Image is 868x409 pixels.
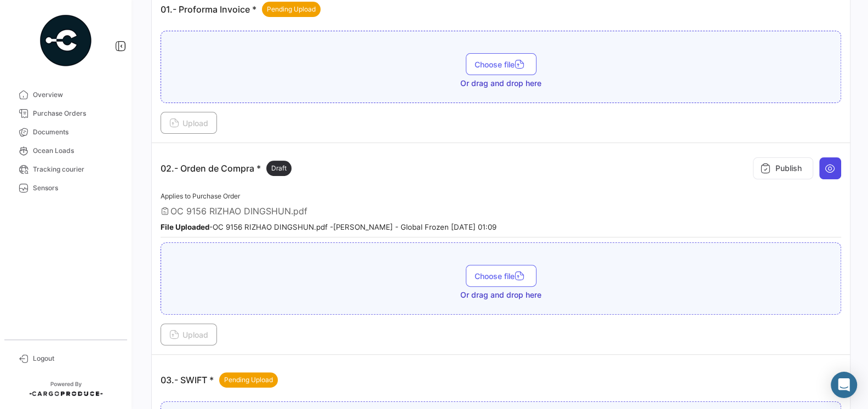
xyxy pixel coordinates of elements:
button: Choose file [466,53,536,75]
b: File Uploaded [161,223,209,231]
small: - OC 9156 RIZHAO DINGSHUN.pdf - [PERSON_NAME] - Global Frozen [DATE] 01:09 [161,223,496,231]
span: OC 9156 RIZHAO DINGSHUN.pdf [170,206,307,217]
a: Tracking courier [9,160,123,179]
a: Purchase Orders [9,104,123,123]
img: powered-by.png [38,13,93,68]
a: Documents [9,123,123,141]
button: Upload [161,112,217,134]
span: Applies to Purchase Order [161,192,240,200]
span: Draft [271,163,287,173]
div: Abrir Intercom Messenger [831,372,857,398]
button: Choose file [466,265,536,287]
a: Ocean Loads [9,141,123,160]
span: Choose file [475,271,528,281]
span: Upload [169,118,208,128]
span: Documents [33,127,118,137]
span: Choose file [475,60,528,69]
span: Overview [33,90,118,100]
span: Sensors [33,183,118,193]
span: Or drag and drop here [460,289,541,300]
button: Publish [753,157,813,179]
span: Purchase Orders [33,109,118,118]
a: Overview [9,86,123,104]
p: 01.- Proforma Invoice * [161,2,321,17]
span: Pending Upload [267,4,316,14]
span: Tracking courier [33,164,118,174]
span: Ocean Loads [33,146,118,156]
span: Logout [33,354,118,363]
span: Upload [169,330,208,339]
p: 03.- SWIFT * [161,372,278,388]
button: Upload [161,323,217,345]
span: Pending Upload [224,375,273,385]
p: 02.- Orden de Compra * [161,161,292,176]
a: Sensors [9,179,123,197]
span: Or drag and drop here [460,78,541,89]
